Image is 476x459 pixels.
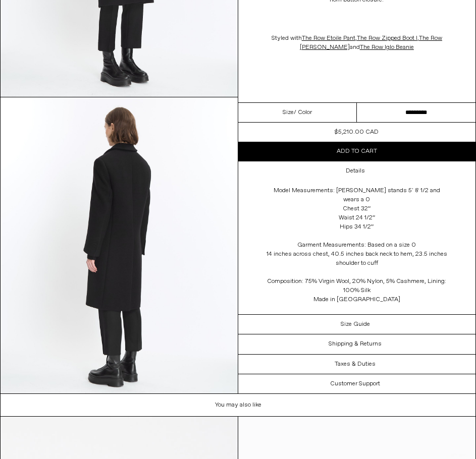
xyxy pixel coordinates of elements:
[294,108,312,117] span: / Color
[302,34,353,42] a: The Row Etoile Pan
[238,142,476,161] button: Add to cart
[283,108,294,117] span: Size
[272,34,442,51] span: Styled with , , and
[302,34,355,42] span: t
[335,361,376,368] h3: Taxes & Duties
[330,380,380,387] h3: Customer Support
[329,340,382,348] h3: Shipping & Returns
[341,321,370,328] h3: Size Guide
[360,43,414,51] a: The Row Iglo Beanie
[256,181,458,314] div: Model Measurements: [PERSON_NAME] stands 5' 8 1/2 and wears a 0 Chest 32” Waist 24 1/2” Hips 34 1...
[346,168,365,175] h3: Details
[300,34,442,51] a: The Row [PERSON_NAME]
[335,129,379,137] span: $5,210.00 CAD
[1,97,238,393] img: Corbo-2024-11-0121316_1800x1800.jpg
[1,394,476,417] h1: You may also like
[337,148,377,156] span: Add to cart
[357,34,417,42] a: The Row Zipped Boot I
